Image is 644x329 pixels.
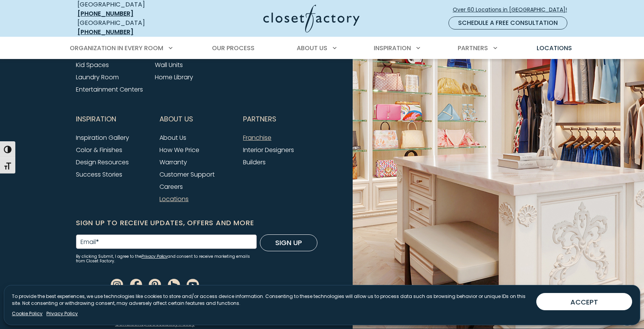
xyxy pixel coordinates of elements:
[115,310,204,327] a: Terms & Conditions
[76,133,129,142] a: Inspiration Gallery
[159,158,187,167] a: Warranty
[260,234,317,251] button: Sign Up
[76,218,317,228] h6: Sign Up to Receive Updates, Offers and More
[145,320,195,327] a: Accessibility Policy
[159,110,234,129] button: Footer Subnav Button - About Us
[458,44,488,52] span: Partners
[111,280,123,289] a: Instagram
[263,5,360,33] img: Closet Factory Logo
[76,110,116,129] span: Inspiration
[12,310,43,317] a: Cookie Policy
[155,61,183,69] a: Wall Units
[449,16,567,29] a: Schedule a Free Consultation
[453,6,573,14] span: Over 60 Locations in [GEOGRAPHIC_DATA]!
[159,195,189,203] a: Locations
[159,182,183,191] a: Careers
[80,239,99,245] label: Email
[452,3,573,16] a: Over 60 Locations in [GEOGRAPHIC_DATA]!
[243,110,276,129] span: Partners
[243,146,294,154] a: Interior Designers
[77,9,133,18] a: [PHONE_NUMBER]
[168,280,180,289] a: Houzz
[76,158,129,167] a: Design Resources
[155,73,193,82] a: Home Library
[537,44,572,52] span: Locations
[159,110,193,129] span: About Us
[159,146,199,154] a: How We Price
[76,85,143,94] a: Entertainment Centers
[187,280,199,289] a: Youtube
[243,158,266,167] a: Builders
[76,73,119,82] a: Laundry Room
[536,293,632,310] button: ACCEPT
[77,28,133,36] a: [PHONE_NUMBER]
[243,110,317,129] button: Footer Subnav Button - Partners
[159,170,215,179] a: Customer Support
[76,61,109,69] a: Kid Spaces
[76,170,122,179] a: Success Stories
[76,254,257,264] small: By clicking Submit, I agree to the and consent to receive marketing emails from Closet Factory.
[243,133,271,142] a: Franchise
[130,280,142,289] a: Facebook
[46,310,78,317] a: Privacy Policy
[374,44,411,52] span: Inspiration
[212,44,255,52] span: Our Process
[159,133,186,142] a: About Us
[76,146,122,154] a: Color & Finishes
[141,254,168,259] a: Privacy Policy
[149,280,161,289] a: Pinterest
[297,44,327,52] span: About Us
[76,110,150,129] button: Footer Subnav Button - Inspiration
[12,293,530,307] p: To provide the best experiences, we use technologies like cookies to store and/or access device i...
[70,44,163,52] span: Organization in Every Room
[77,18,189,37] div: [GEOGRAPHIC_DATA]
[64,38,580,59] nav: Primary Menu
